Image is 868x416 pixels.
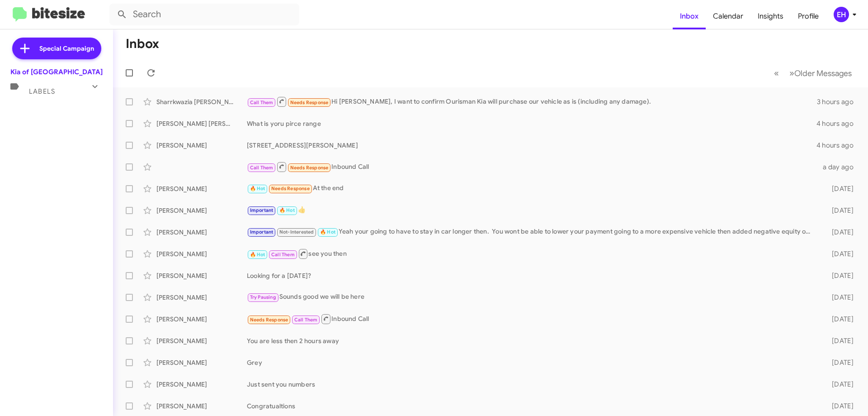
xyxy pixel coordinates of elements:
span: Call Them [250,165,274,171]
span: Call Them [271,252,295,258]
div: Inbound Call [247,161,817,172]
div: Looking for a [DATE]? [247,271,817,280]
span: Needs Response [290,165,329,171]
span: » [789,67,794,79]
div: a day ago [817,163,861,172]
div: [PERSON_NAME] [156,141,247,150]
div: [DATE] [817,293,861,302]
span: Call Them [250,100,274,105]
div: 👍 [247,205,817,215]
span: Important [250,207,274,213]
div: [STREET_ADDRESS][PERSON_NAME] [247,141,816,150]
div: Inbound Call [247,313,817,325]
div: [DATE] [817,184,861,193]
div: Just sent you numbers [247,380,817,389]
span: Call Them [294,317,318,323]
div: [PERSON_NAME] [156,249,247,258]
div: [DATE] [817,380,861,389]
div: At the end [247,183,817,194]
div: [DATE] [817,271,861,280]
span: Needs Response [290,100,329,105]
span: 🔥 Hot [250,186,265,191]
a: Inbox [673,3,706,29]
div: [PERSON_NAME] [156,402,247,411]
div: Grey [247,358,817,367]
div: [PERSON_NAME] [PERSON_NAME] [156,119,247,128]
span: Special Campaign [39,44,94,53]
div: [PERSON_NAME] [156,206,247,215]
span: Important [250,229,274,235]
h1: Inbox [126,37,159,51]
div: [DATE] [817,336,861,345]
a: Calendar [706,3,750,29]
div: Sounds good we will be here [247,292,817,302]
div: [PERSON_NAME] [156,358,247,367]
span: 🔥 Hot [320,229,335,235]
div: [DATE] [817,315,861,324]
a: Profile [791,3,826,29]
div: [DATE] [817,358,861,367]
nav: Page navigation example [769,64,857,82]
div: Sharrkwazia [PERSON_NAME] [156,97,247,106]
span: Needs Response [250,317,288,323]
input: Search [109,4,299,25]
span: Not-Interested [279,229,314,235]
div: Kia of [GEOGRAPHIC_DATA] [10,67,103,77]
span: « [774,67,779,79]
div: [PERSON_NAME] [156,336,247,345]
button: EH [826,7,858,22]
div: [PERSON_NAME] [156,380,247,389]
div: 4 hours ago [816,141,861,150]
span: Try Pausing [250,294,276,300]
div: EH [834,7,849,22]
div: see you then [247,248,817,259]
span: 🔥 Hot [250,252,265,258]
div: You are less then 2 hours away [247,336,817,345]
span: 🔥 Hot [279,207,295,213]
div: [PERSON_NAME] [156,293,247,302]
div: What is yoru pirce range [247,119,816,128]
div: Congratualtions [247,402,817,411]
div: 4 hours ago [816,119,861,128]
span: Older Messages [794,68,852,78]
div: [PERSON_NAME] [156,271,247,280]
div: [DATE] [817,228,861,237]
a: Insights [750,3,791,29]
div: Hi [PERSON_NAME], I want to confirm Ourisman Kia will purchase our vehicle as is (including any d... [247,96,817,107]
span: Needs Response [271,186,310,191]
div: [DATE] [817,206,861,215]
div: [PERSON_NAME] [156,315,247,324]
a: Special Campaign [12,38,101,59]
div: [DATE] [817,249,861,258]
div: Yeah your going to have to stay in car longer then. You wont be able to lower your payment going ... [247,227,817,237]
button: Previous [769,64,784,82]
div: [PERSON_NAME] [156,228,247,237]
button: Next [784,64,857,82]
div: [PERSON_NAME] [156,184,247,193]
div: [DATE] [817,402,861,411]
div: 3 hours ago [817,97,861,106]
span: Labels [29,87,55,96]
